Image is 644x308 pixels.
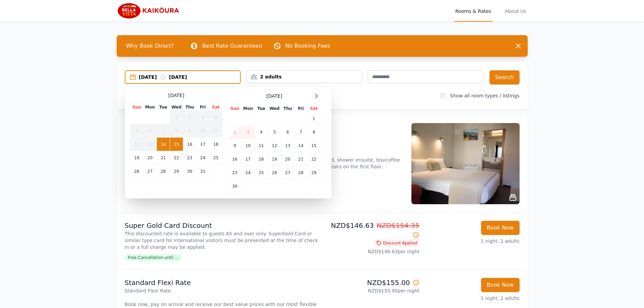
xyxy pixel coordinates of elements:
td: 24 [241,166,255,180]
td: 31 [196,165,209,178]
p: NZD$146.63 per night [325,248,420,255]
th: Sat [307,105,320,112]
th: Mon [143,104,157,111]
p: Super Gold Card Discount [125,221,319,230]
td: 12 [130,138,143,151]
td: 23 [228,166,241,180]
td: 15 [170,138,183,151]
button: Book Now [481,278,520,292]
td: 9 [183,124,196,138]
td: 10 [196,124,209,138]
td: 6 [143,124,157,138]
p: No Booking Fees [285,42,330,50]
td: 16 [183,138,196,151]
td: 17 [241,152,255,166]
p: Best Rate Guaranteed [202,42,262,50]
td: 25 [209,151,222,165]
div: 2 adults [246,73,362,80]
td: 20 [143,151,157,165]
td: 15 [307,139,320,152]
td: 29 [307,166,320,180]
th: Fri [196,104,209,111]
td: 21 [294,152,307,166]
span: Why Book Direct? [121,39,180,53]
td: 20 [281,152,294,166]
td: 30 [183,165,196,178]
p: This discounted rate is available to guests 65 and over only. SuperGold Card or similar type card... [125,230,319,251]
label: Show all room types / listings [450,93,519,98]
td: 11 [209,124,222,138]
td: 27 [143,165,157,178]
p: Standard Flexi Rate [125,278,319,287]
td: 9 [228,139,241,152]
td: 26 [268,166,281,180]
td: 22 [170,151,183,165]
td: 27 [281,166,294,180]
td: 2 [228,125,241,139]
td: 14 [157,138,170,151]
td: 13 [143,138,157,151]
th: Fri [294,105,307,112]
img: Bella Vista Kaikoura [117,3,182,19]
span: [DATE] [266,93,282,99]
th: Tue [255,105,268,112]
td: 18 [209,138,222,151]
td: 8 [307,125,320,139]
td: 14 [294,139,307,152]
td: 7 [294,125,307,139]
td: 4 [255,125,268,139]
td: 12 [268,139,281,152]
td: 16 [228,152,241,166]
td: 5 [130,124,143,138]
p: NZD$146.63 [325,221,420,240]
th: Thu [281,105,294,112]
td: 26 [130,165,143,178]
td: 8 [170,124,183,138]
td: 17 [196,138,209,151]
td: 13 [281,139,294,152]
p: 1 night, 2 adults [425,238,520,244]
td: 3 [196,111,209,124]
th: Tue [157,104,170,111]
th: Thu [183,104,196,111]
th: Sun [228,105,241,112]
td: 28 [294,166,307,180]
th: Wed [170,104,183,111]
td: 21 [157,151,170,165]
td: 25 [255,166,268,180]
td: 19 [268,152,281,166]
span: [DATE] [168,92,184,99]
button: Search [490,70,520,85]
td: 23 [183,151,196,165]
td: 7 [157,124,170,138]
th: Sat [209,104,222,111]
p: 1 night, 2 adults [425,295,520,302]
td: 10 [241,139,255,152]
span: NZD$154.35 [377,221,420,230]
p: NZD$155.00 [325,278,420,287]
td: 19 [130,151,143,165]
td: 5 [268,125,281,139]
td: 1 [170,111,183,124]
td: 29 [170,165,183,178]
td: 28 [157,165,170,178]
td: 3 [241,125,255,139]
td: 11 [255,139,268,152]
th: Wed [268,105,281,112]
p: NZD$155.00 per night [325,287,420,294]
td: 24 [196,151,209,165]
td: 4 [209,111,222,124]
button: Book Now [481,221,520,235]
span: Discount Applied [374,240,420,246]
th: Mon [241,105,255,112]
td: 18 [255,152,268,166]
td: 30 [228,180,241,193]
td: 22 [307,152,320,166]
td: 6 [281,125,294,139]
th: Sun [130,104,143,111]
div: [DATE] [DATE] [139,74,240,80]
span: Free Cancellation until ... [125,254,182,261]
td: 2 [183,111,196,124]
td: 1 [307,112,320,125]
